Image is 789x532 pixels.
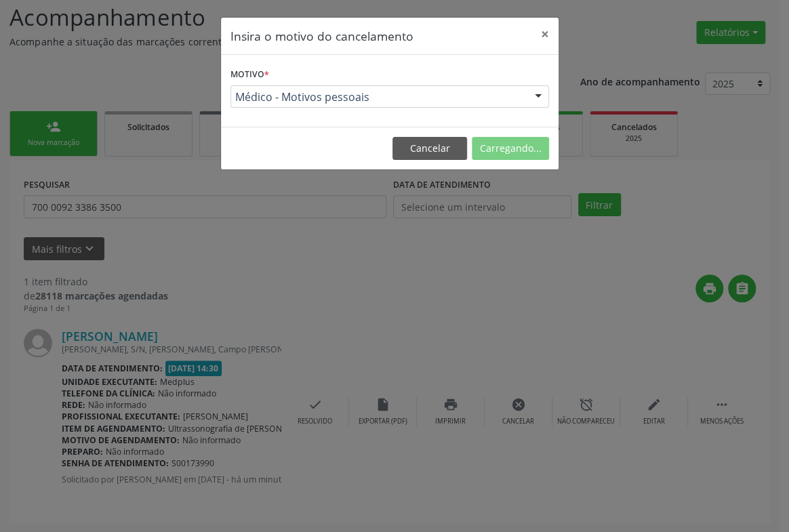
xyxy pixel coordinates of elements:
[230,27,413,45] h5: Insira o motivo do cancelamento
[235,90,521,104] span: Médico - Motivos pessoais
[472,137,549,160] button: Carregando...
[392,137,467,160] button: Cancelar
[230,64,269,85] label: Motivo
[531,18,559,51] button: Close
